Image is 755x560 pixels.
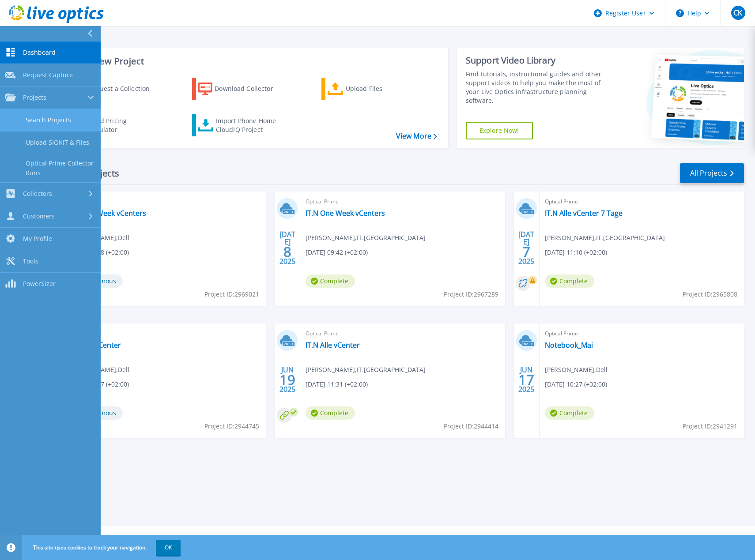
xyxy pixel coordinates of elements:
[216,117,285,134] div: Import Phone Home CloudIQ Project
[466,55,611,66] div: Support Video Library
[306,380,368,389] span: [DATE] 11:31 (+02:00)
[156,540,181,556] button: OK
[321,78,420,100] a: Upload Files
[545,380,607,389] span: [DATE] 10:27 (+02:00)
[88,80,159,98] div: Request a Collection
[306,248,368,257] span: [DATE] 09:42 (+02:00)
[23,235,52,243] span: My Profile
[466,70,611,105] div: Find tutorials, instructional guides and other support videos to help you make the most of your L...
[306,341,360,350] a: IT.N Alle vCenter
[87,117,157,134] div: Cloud Pricing Calculator
[545,197,739,207] span: Optical Prime
[23,280,56,288] span: PowerSizer
[545,365,608,375] span: [PERSON_NAME] , Dell
[63,114,161,136] a: Cloud Pricing Calculator
[518,232,535,264] div: [DATE] 2025
[518,364,535,396] div: JUN 2025
[63,78,161,100] a: Request a Collection
[545,233,665,243] span: [PERSON_NAME] , IT.[GEOGRAPHIC_DATA]
[67,209,146,218] a: IT.N One Week vCenters
[279,364,296,396] div: JUN 2025
[306,209,385,218] a: IT.N One Week vCenters
[23,257,38,265] span: Tools
[545,209,623,218] a: IT.N Alle vCenter 7 Tage
[733,9,742,16] span: CK
[306,233,426,243] span: [PERSON_NAME] , IT.[GEOGRAPHIC_DATA]
[683,289,737,299] span: Project ID: 2965808
[522,248,530,256] span: 7
[545,406,594,420] span: Complete
[306,406,355,420] span: Complete
[23,49,56,56] span: Dashboard
[192,78,291,100] a: Download Collector
[518,376,534,383] span: 17
[346,80,416,98] div: Upload Files
[545,341,593,350] a: Notebook_Mai
[396,132,437,140] a: View More
[306,329,499,338] span: Optical Prime
[204,289,259,299] span: Project ID: 2969021
[545,274,594,288] span: Complete
[306,274,355,288] span: Complete
[24,540,181,556] span: This site uses cookies to track your navigation.
[680,163,744,183] a: All Projects
[279,232,296,264] div: [DATE] 2025
[306,365,426,375] span: [PERSON_NAME] , IT.[GEOGRAPHIC_DATA]
[67,197,260,207] span: Optical Prime
[306,197,499,207] span: Optical Prime
[23,94,46,101] span: Projects
[683,421,737,431] span: Project ID: 2941291
[444,421,498,431] span: Project ID: 2944414
[466,122,533,139] a: Explore Now!
[283,248,291,256] span: 8
[23,190,52,198] span: Collectors
[23,212,55,220] span: Customers
[545,248,607,257] span: [DATE] 11:10 (+02:00)
[215,80,285,98] div: Download Collector
[63,56,437,66] h3: Start a New Project
[279,376,295,383] span: 19
[545,329,739,338] span: Optical Prime
[23,71,73,79] span: Request Capture
[67,329,260,338] span: Optical Prime
[444,289,498,299] span: Project ID: 2967289
[204,421,259,431] span: Project ID: 2944745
